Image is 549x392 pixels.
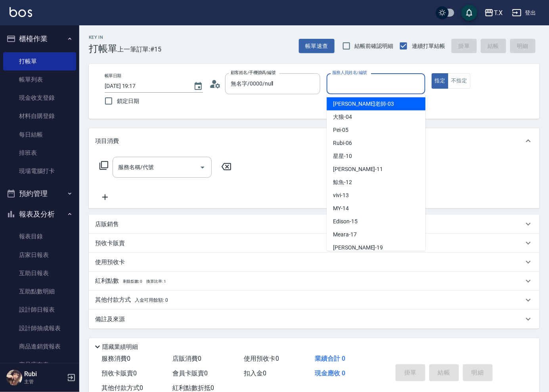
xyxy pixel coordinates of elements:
a: 排班表 [3,144,76,162]
div: 其他付款方式入金可用餘額: 0 [89,291,539,310]
button: 指定 [432,73,449,89]
a: 帳單列表 [3,70,76,89]
span: 入金可用餘額: 0 [135,297,168,303]
a: 打帳單 [3,52,76,70]
span: 星星 -10 [333,152,352,160]
p: 紅利點數 [95,277,166,285]
p: 店販銷售 [95,220,119,228]
p: 其他付款方式 [95,296,168,304]
button: 預約管理 [3,183,76,204]
div: 使用預收卡 [89,253,539,272]
span: Edison -15 [333,217,358,226]
a: 材料自購登錄 [3,107,76,125]
h2: Key In [89,35,117,40]
div: 預收卡販賣 [89,234,539,253]
a: 商品進銷貨報表 [3,337,76,356]
button: Choose date, selected date is 2025-09-26 [189,77,208,96]
span: 鎖定日期 [117,97,139,105]
span: 鯨魚 -12 [333,178,352,186]
span: 上一筆訂單:#15 [117,44,162,54]
span: [PERSON_NAME]老師 -03 [333,100,394,108]
label: 顧客姓名/手機號碼/編號 [231,70,276,76]
span: 換算比率: 1 [146,279,166,284]
a: 每日結帳 [3,126,76,144]
button: save [461,5,477,21]
span: 扣入金 0 [244,369,266,377]
span: 紅利點數折抵 0 [173,384,214,392]
span: [PERSON_NAME] -11 [333,165,383,173]
h5: Rubi [24,370,65,378]
button: Open [196,161,209,174]
button: 登出 [509,6,539,20]
span: 大狼 -04 [333,113,352,121]
button: 櫃檯作業 [3,29,76,49]
div: 備註及來源 [89,310,539,329]
button: 帳單速查 [299,39,335,53]
span: Rubi -06 [333,139,352,147]
h3: 打帳單 [89,43,117,54]
span: 現金應收 0 [315,369,346,377]
a: 商品庫存表 [3,356,76,374]
span: 會員卡販賣 0 [173,369,208,377]
span: Pei -05 [333,126,348,134]
span: 使用預收卡 0 [244,355,279,362]
div: 紅利點數剩餘點數: 0換算比率: 1 [89,272,539,291]
p: 隱藏業績明細 [102,343,138,351]
span: 其他付款方式 0 [101,384,143,392]
span: 業績合計 0 [315,355,346,362]
p: 使用預收卡 [95,258,125,266]
a: 報表目錄 [3,227,76,245]
a: 互助點數明細 [3,282,76,301]
label: 帳單日期 [105,73,121,79]
button: 不指定 [448,73,470,89]
div: 項目消費 [89,128,539,154]
button: 報表及分析 [3,204,76,225]
p: 主管 [24,378,65,385]
span: 預收卡販賣 0 [101,369,137,377]
span: 店販消費 0 [173,355,202,362]
span: Meara -17 [333,230,357,239]
span: vivi -13 [333,191,349,200]
img: Logo [10,7,32,17]
div: 店販銷售 [89,215,539,234]
a: 互助日報表 [3,264,76,282]
span: [PERSON_NAME] -19 [333,244,383,252]
span: 剩餘點數: 0 [123,279,143,284]
span: 連續打單結帳 [412,42,445,50]
a: 設計師抽成報表 [3,319,76,337]
a: 設計師日報表 [3,301,76,319]
button: T.X [481,5,506,21]
p: 預收卡販賣 [95,239,125,247]
p: 項目消費 [95,137,119,145]
a: 店家日報表 [3,246,76,264]
label: 服務人員姓名/編號 [332,70,367,76]
img: Person [6,370,22,386]
span: MY -14 [333,204,349,213]
div: T.X [494,8,503,18]
input: YYYY/MM/DD hh:mm [105,80,186,93]
a: 現金收支登錄 [3,89,76,107]
a: 現場電腦打卡 [3,162,76,180]
span: 服務消費 0 [101,355,130,362]
span: 結帳前確認明細 [355,42,394,50]
p: 備註及來源 [95,315,125,323]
